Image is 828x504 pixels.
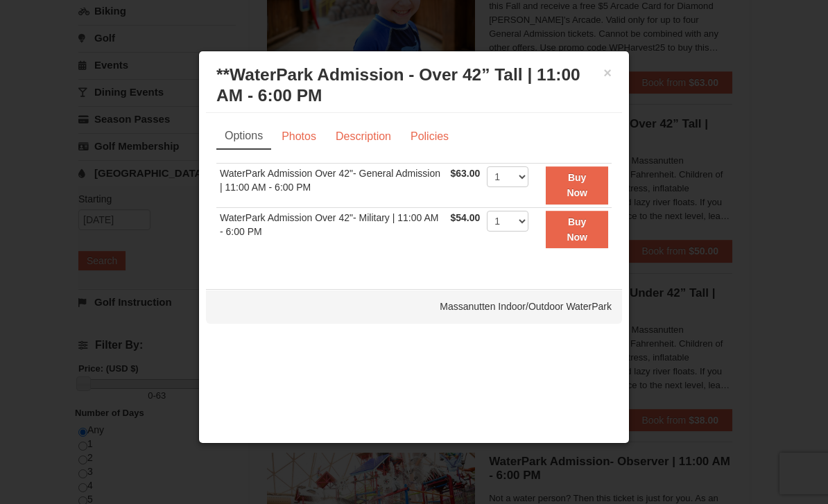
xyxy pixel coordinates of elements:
a: Photos [273,123,325,150]
td: WaterPark Admission Over 42"- General Admission | 11:00 AM - 6:00 PM [216,163,447,207]
button: Buy Now [546,166,608,205]
strong: Buy Now [567,172,587,198]
strong: Buy Now [567,216,587,243]
div: Massanutten Indoor/Outdoor WaterPark [206,289,622,324]
a: Description [327,123,400,150]
span: $54.00 [451,212,481,223]
a: Policies [402,123,458,150]
button: × [603,66,612,80]
a: Options [216,123,271,150]
span: $63.00 [451,168,481,179]
button: Buy Now [546,211,608,249]
h3: **WaterPark Admission - Over 42” Tall | 11:00 AM - 6:00 PM [216,64,612,106]
td: WaterPark Admission Over 42"- Military | 11:00 AM - 6:00 PM [216,207,447,251]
